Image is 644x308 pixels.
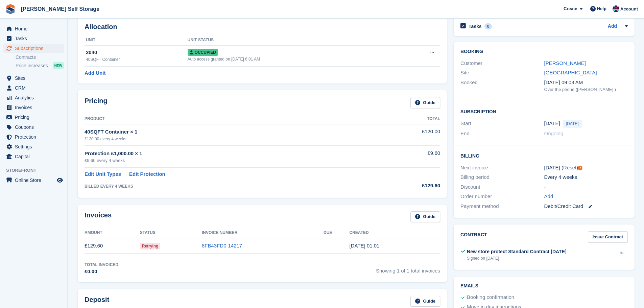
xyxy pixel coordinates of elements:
[15,152,55,161] span: Capital
[324,228,350,238] th: Due
[15,34,55,43] span: Tasks
[467,255,567,261] div: Signed on [DATE]
[188,56,399,62] div: Auto access granted on [DATE] 6:01 AM
[460,108,628,115] h2: Subscription
[460,69,544,77] div: Site
[410,211,440,222] a: Guide
[460,164,544,172] div: Next invoice
[544,60,586,66] a: [PERSON_NAME]
[460,120,544,128] div: Start
[374,114,440,124] th: Total
[15,93,55,102] span: Analytics
[544,86,628,93] div: Over the phone ([PERSON_NAME] )
[597,5,606,12] span: Help
[85,128,374,136] div: 40SQFT Container × 1
[15,175,55,185] span: Online Store
[350,228,440,238] th: Created
[16,54,64,61] a: Contracts
[3,152,64,161] a: menu
[3,44,64,53] a: menu
[613,5,619,12] img: Ben
[16,63,48,69] span: Price increases
[467,293,514,302] div: Booking confirmation
[608,23,617,30] a: Add
[16,62,64,69] a: Price increases NEW
[15,142,55,151] span: Settings
[544,70,597,75] a: [GEOGRAPHIC_DATA]
[3,34,64,43] a: menu
[588,231,628,242] a: Issue Contract
[3,113,64,122] a: menu
[15,103,55,112] span: Invoices
[460,130,544,138] div: End
[56,176,64,184] a: Preview store
[3,93,64,102] a: menu
[85,69,105,77] a: Add Unit
[460,152,628,159] h2: Billing
[460,79,544,93] div: Booked
[3,83,64,93] a: menu
[564,5,577,12] span: Create
[85,23,440,31] h2: Allocation
[15,44,55,53] span: Subscriptions
[86,49,188,56] div: 2040
[620,6,638,13] span: Account
[460,60,544,67] div: Customer
[544,203,628,210] div: Debit/Credit Card
[85,35,188,46] th: Unit
[544,173,628,181] div: Every 4 weeks
[410,296,440,307] a: Guide
[3,73,64,83] a: menu
[85,268,118,276] div: £0.00
[460,193,544,200] div: Order number
[3,103,64,112] a: menu
[3,132,64,142] a: menu
[544,164,628,172] div: [DATE] ( )
[85,157,374,164] div: £9.60 every 4 weeks
[140,228,202,238] th: Status
[376,262,440,276] span: Showing 1 of 1 total invoices
[5,4,16,14] img: stora-icon-8386f47178a22dfd0bd8f6a31ec36ba5ce8667c1dd55bd0f319d3a0aa187defe.svg
[467,248,567,255] div: New store protect Standard Contract [DATE]
[85,170,121,178] a: Edit Unit Types
[85,136,374,142] div: £120.00 every 4 weeks
[460,183,544,191] div: Discount
[350,243,380,248] time: 2025-08-20 00:01:11 UTC
[15,122,55,132] span: Coupons
[484,23,492,29] div: 0
[53,62,64,69] div: NEW
[202,228,324,238] th: Invoice Number
[563,165,576,170] a: Reset
[85,183,374,189] div: BILLED EVERY 4 WEEKS
[3,142,64,151] a: menu
[15,24,55,33] span: Home
[544,183,628,191] div: -
[544,131,564,136] span: Ongoing
[460,203,544,210] div: Payment method
[6,167,67,174] span: Storefront
[15,113,55,122] span: Pricing
[85,228,140,238] th: Amount
[544,120,560,127] time: 2025-08-20 00:00:00 UTC
[18,3,102,15] a: [PERSON_NAME] Self Storage
[460,231,487,242] h2: Contract
[544,193,553,200] a: Add
[3,122,64,132] a: menu
[85,238,140,254] td: £129.60
[129,170,165,178] a: Edit Protection
[410,97,440,108] a: Guide
[85,150,374,158] div: Protection £1,000.00 × 1
[3,24,64,33] a: menu
[374,146,440,168] td: £9.60
[460,283,628,289] h2: Emails
[188,35,399,46] th: Unit Status
[85,296,109,307] h2: Deposit
[563,120,582,128] span: [DATE]
[460,49,628,54] h2: Booking
[544,79,628,87] div: [DATE] 09:03 AM
[188,49,218,56] span: Occupied
[85,262,118,268] div: Total Invoiced
[86,56,188,63] div: 40SQFT Container
[577,165,583,171] div: Tooltip anchor
[15,83,55,93] span: CRM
